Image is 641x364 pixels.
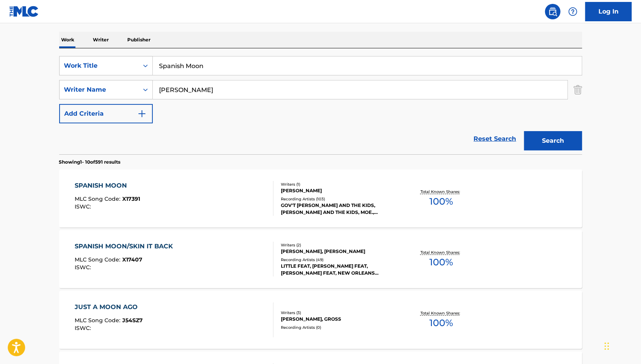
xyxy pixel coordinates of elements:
[281,242,398,248] div: Writers ( 2 )
[122,256,142,263] span: X17407
[524,131,582,150] button: Search
[75,195,122,202] span: MLC Song Code :
[75,242,177,251] div: SPANISH MOON/SKIN IT BACK
[429,195,453,208] span: 100 %
[281,310,398,316] div: Writers ( 3 )
[548,7,557,16] img: search
[64,61,134,70] div: Work Title
[281,181,398,187] div: Writers ( 1 )
[59,230,582,288] a: SPANISH MOON/SKIN IT BACKMLC Song Code:X17407ISWC:Writers (2)[PERSON_NAME], [PERSON_NAME]Recordin...
[585,2,632,21] a: Log In
[59,159,121,166] p: Showing 1 - 10 of 591 results
[75,203,93,210] span: ISWC :
[75,302,143,312] div: JUST A MOON AGO
[602,327,641,364] iframe: Chat Widget
[64,85,134,94] div: Writer Name
[281,248,398,255] div: [PERSON_NAME], [PERSON_NAME]
[75,181,140,190] div: SPANISH MOON
[59,169,582,227] a: SPANISH MOONMLC Song Code:X17391ISWC:Writers (1)[PERSON_NAME]Recording Artists (103)GOV'T [PERSON...
[281,202,398,216] div: GOV'T [PERSON_NAME] AND THE KIDS, [PERSON_NAME] AND THE KIDS, MOE., [PERSON_NAME]
[122,195,140,202] span: X17391
[420,250,462,255] p: Total Known Shares:
[545,4,561,19] a: Public Search
[137,109,147,118] img: 9d2ae6d4665cec9f34b9.svg
[59,291,582,349] a: JUST A MOON AGOMLC Song Code:J54SZ7ISWC:Writers (3)[PERSON_NAME], GROSSRecording Artists (0)Total...
[429,255,453,269] span: 100 %
[429,316,453,330] span: 100 %
[9,6,39,17] img: MLC Logo
[470,130,520,147] a: Reset Search
[281,257,398,263] div: Recording Artists ( 49 )
[59,32,77,48] p: Work
[281,187,398,194] div: [PERSON_NAME]
[281,316,398,323] div: [PERSON_NAME], GROSS
[122,317,143,324] span: J54SZ7
[59,104,153,123] button: Add Criteria
[420,310,462,316] p: Total Known Shares:
[281,325,398,330] div: Recording Artists ( 0 )
[75,264,93,271] span: ISWC :
[281,263,398,277] div: LITTLE FEAT, [PERSON_NAME] FEAT, [PERSON_NAME] FEAT, NEW ORLEANS SUSPECTS, [PERSON_NAME] FEAT
[574,80,582,99] img: Delete Criterion
[91,32,111,48] p: Writer
[75,317,122,324] span: MLC Song Code :
[568,7,578,16] img: help
[59,56,582,154] form: Search Form
[125,32,153,48] p: Publisher
[75,325,93,332] span: ISWC :
[281,196,398,202] div: Recording Artists ( 103 )
[75,256,122,263] span: MLC Song Code :
[565,4,581,19] div: Help
[605,335,609,358] div: Drag
[420,189,462,195] p: Total Known Shares:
